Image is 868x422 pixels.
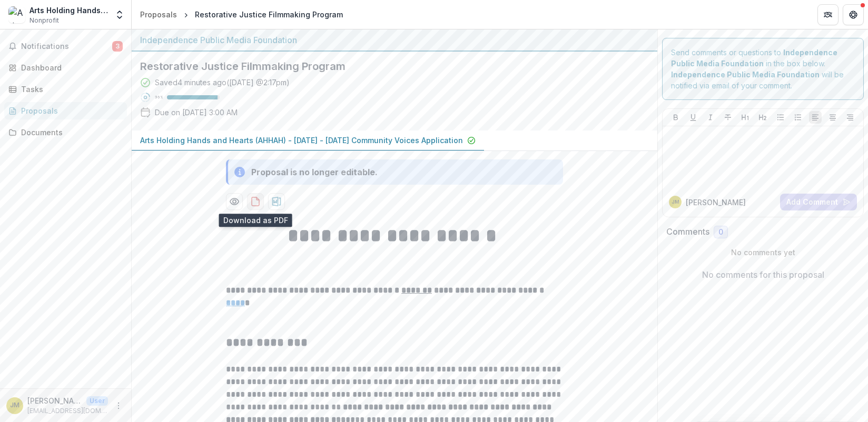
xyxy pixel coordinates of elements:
[86,396,108,406] p: User
[112,41,123,52] span: 3
[817,4,839,25] button: Partners
[666,247,860,258] p: No comments yet
[704,111,717,124] button: Italicize
[780,194,857,210] button: Add Comment
[666,227,709,237] h2: Comments
[195,9,343,20] div: Restorative Justice Filmmaking Program
[112,4,127,25] button: Open entity switcher
[140,60,632,73] h2: Restorative Justice Filmmaking Program
[671,70,820,79] strong: Independence Public Media Foundation
[739,111,752,124] button: Heading 1
[687,111,699,124] button: Underline
[140,9,177,20] div: Proposals
[774,111,787,124] button: Bullet List
[140,34,649,46] div: Independence Public Media Foundation
[268,193,285,210] button: download-proposal
[662,38,864,100] div: Send comments or questions to in the box below. will be notified via email of your comment.
[672,199,679,205] div: Jan Michener
[140,135,463,146] p: Arts Holding Hands and Hearts (AHHAH) - [DATE] - [DATE] Community Voices Application
[136,7,181,22] a: Proposals
[843,4,864,25] button: Get Help
[809,111,822,124] button: Align Left
[844,111,856,124] button: Align Right
[155,94,163,101] p: 96 %
[792,111,804,124] button: Ordered List
[21,62,119,73] div: Dashboard
[27,395,82,406] p: [PERSON_NAME]
[251,166,378,178] div: Proposal is no longer editable.
[21,42,112,51] span: Notifications
[718,228,723,237] span: 0
[4,124,127,141] a: Documents
[10,402,19,409] div: Jan Michener
[4,38,127,55] button: Notifications3
[826,111,839,124] button: Align Center
[8,6,25,23] img: Arts Holding Hands and Hearts (AHHAH)
[226,193,243,210] button: Preview 405d97d4-51d0-4a27-8ca9-d04b5f924742-0.pdf
[4,81,127,98] a: Tasks
[29,16,59,25] span: Nonprofit
[155,77,290,88] div: Saved 4 minutes ago ( [DATE] @ 2:17pm )
[702,268,824,281] p: No comments for this proposal
[112,399,125,412] button: More
[21,127,119,138] div: Documents
[4,59,127,76] a: Dashboard
[4,102,127,119] a: Proposals
[155,107,238,118] p: Due on [DATE] 3:00 AM
[136,7,347,22] nav: breadcrumb
[756,111,769,124] button: Heading 2
[669,111,682,124] button: Bold
[29,5,108,16] div: Arts Holding Hands and Hearts (AHHAH)
[21,105,119,116] div: Proposals
[686,197,746,208] p: [PERSON_NAME]
[27,406,108,416] p: [EMAIL_ADDRESS][DOMAIN_NAME]
[247,193,264,210] button: download-proposal
[21,84,119,95] div: Tasks
[722,111,734,124] button: Strike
